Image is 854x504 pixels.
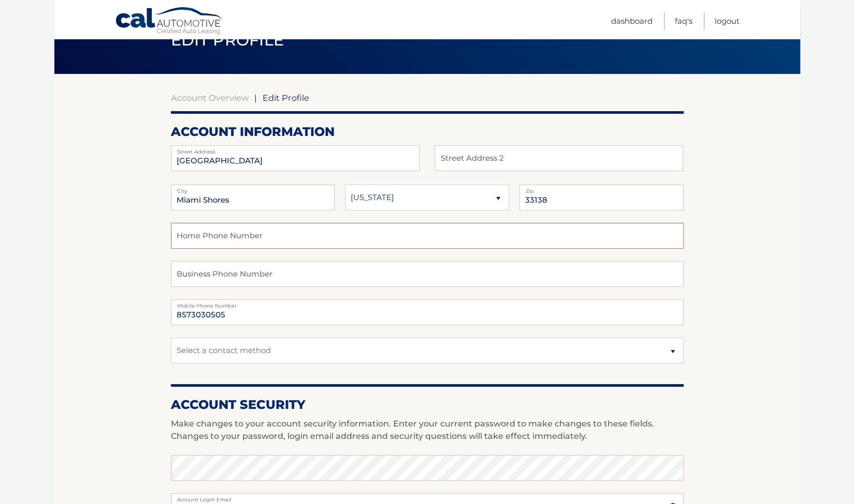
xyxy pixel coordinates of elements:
span: | [254,93,257,103]
a: FAQ's [675,12,692,29]
h2: Account Security [171,397,684,413]
input: Mobile Phone Number [171,299,684,325]
input: Business Phone Number [171,261,684,287]
input: Street Address 2 [435,145,683,171]
input: Zip [519,185,684,210]
input: City [171,185,335,210]
a: Logout [715,12,740,29]
span: Edit Profile [263,93,309,103]
label: City [171,185,335,193]
input: Home Phone Number [171,223,684,249]
label: Zip [519,185,684,193]
a: Dashboard [611,12,653,29]
label: Account Login Email [171,493,684,501]
label: Street Address [171,145,419,154]
h2: account information [171,124,684,140]
input: Street Address 2 [171,145,419,171]
span: Edit Profile [171,30,284,50]
label: Mobile Phone Number [171,299,684,308]
a: Account Overview [171,93,249,103]
p: Make changes to your account security information. Enter your current password to make changes to... [171,418,684,442]
a: Cal Automotive [115,7,224,37]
